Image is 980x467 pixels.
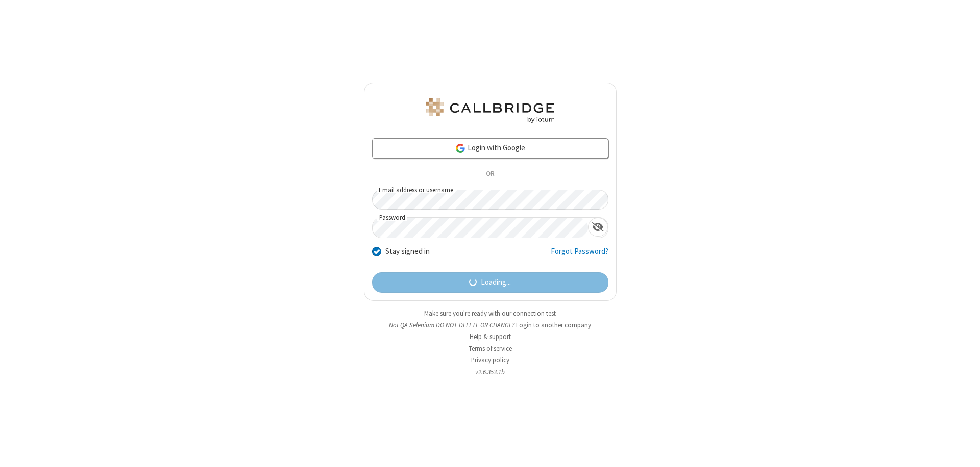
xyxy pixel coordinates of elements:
input: Email address or username [372,190,608,210]
a: Make sure you're ready with our connection test [424,309,556,318]
button: Login to another company [516,320,591,330]
a: Login with Google [372,138,608,159]
img: QA Selenium DO NOT DELETE OR CHANGE [424,98,556,123]
span: OR [482,167,498,181]
input: Password [373,218,588,238]
li: v2.6.353.1b [364,367,617,377]
span: Loading... [481,277,511,289]
a: Help & support [470,332,511,341]
a: Privacy policy [471,356,509,365]
label: Stay signed in [385,246,430,257]
div: Show password [588,218,608,237]
a: Terms of service [469,344,512,353]
img: google-icon.png [455,143,466,154]
button: Loading... [372,272,608,293]
a: Forgot Password? [551,246,608,265]
li: Not QA Selenium DO NOT DELETE OR CHANGE? [364,320,617,330]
